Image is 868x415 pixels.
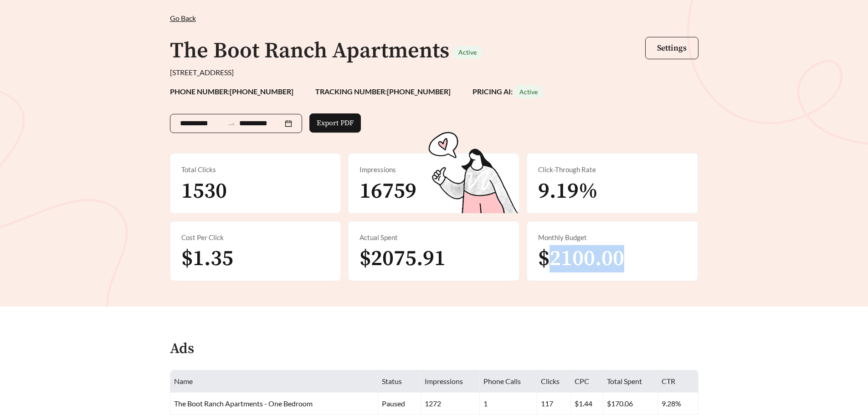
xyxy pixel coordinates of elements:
div: Click-Through Rate [538,164,687,175]
td: $170.06 [603,393,658,415]
strong: TRACKING NUMBER: [PHONE_NUMBER] [315,87,451,96]
span: $1.35 [181,245,233,272]
span: CTR [662,377,675,385]
button: Export PDF [309,113,361,133]
span: paused [382,399,405,408]
span: 1530 [181,178,227,205]
h4: Ads [170,341,194,357]
span: 9.19% [538,178,598,205]
td: 117 [537,393,571,415]
button: Settings [645,37,699,59]
th: Impressions [421,370,480,393]
div: [STREET_ADDRESS] [170,67,699,78]
div: Monthly Budget [538,232,687,243]
span: Go Back [170,14,196,22]
th: Status [378,370,421,393]
div: Impressions [360,164,508,175]
td: 9.28% [658,393,698,415]
span: $2075.91 [360,245,446,272]
td: $1.44 [571,393,603,415]
th: Phone Calls [480,370,537,393]
div: Actual Spent [360,232,508,243]
div: Total Clicks [181,164,330,175]
span: CPC [575,377,589,385]
span: Export PDF [317,118,354,128]
span: 16759 [360,178,416,205]
span: swap-right [227,120,236,128]
th: Clicks [537,370,571,393]
span: $2100.00 [538,245,624,272]
div: Cost Per Click [181,232,330,243]
span: Active [519,88,538,96]
span: Settings [657,43,687,53]
strong: PRICING AI: [473,87,543,96]
th: Total Spent [603,370,658,393]
span: The Boot Ranch Apartments - One Bedroom [174,399,313,408]
span: to [227,119,236,128]
strong: PHONE NUMBER: [PHONE_NUMBER] [170,87,293,96]
td: 1 [480,393,537,415]
th: Name [170,370,379,393]
h1: The Boot Ranch Apartments [170,37,449,65]
td: 1272 [421,393,480,415]
span: Active [458,48,477,56]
